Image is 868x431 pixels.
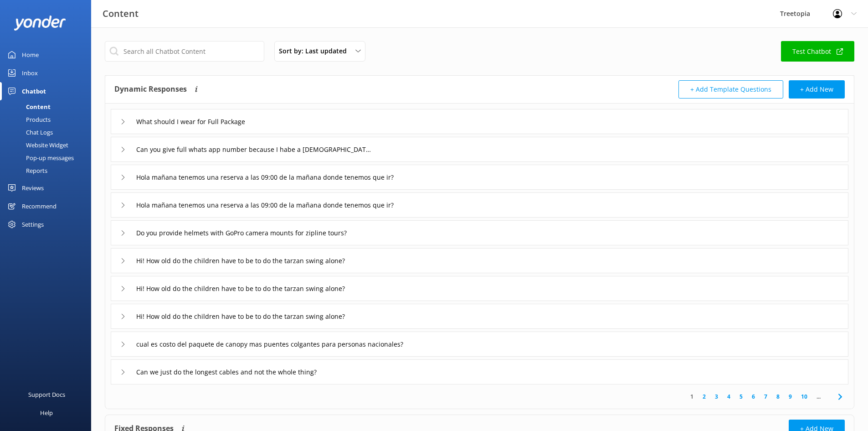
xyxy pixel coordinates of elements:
[28,385,65,404] div: Support Docs
[103,6,139,21] h3: Content
[812,392,825,401] span: ...
[22,197,56,215] div: Recommend
[5,113,51,126] div: Products
[789,80,845,99] button: + Add New
[710,392,723,401] a: 3
[5,164,91,177] a: Reports
[14,16,66,31] img: yonder-white-logo.png
[781,41,854,62] a: Test Chatbot
[5,126,53,139] div: Chat Logs
[5,151,74,164] div: Pop-up messages
[5,113,91,126] a: Products
[784,392,796,401] a: 9
[796,392,812,401] a: 10
[5,151,91,164] a: Pop-up messages
[22,215,44,234] div: Settings
[114,80,187,99] h4: Dynamic Responses
[678,80,783,99] button: + Add Template Questions
[279,46,352,56] span: Sort by: Last updated
[735,392,747,401] a: 5
[723,392,735,401] a: 4
[698,392,710,401] a: 2
[22,46,39,64] div: Home
[686,392,698,401] a: 1
[760,392,772,401] a: 7
[40,404,53,422] div: Help
[5,164,47,177] div: Reports
[772,392,784,401] a: 8
[5,100,51,113] div: Content
[22,179,44,197] div: Reviews
[105,41,264,62] input: Search all Chatbot Content
[5,139,91,151] a: Website Widget
[5,139,68,151] div: Website Widget
[5,100,91,113] a: Content
[747,392,760,401] a: 6
[22,64,38,82] div: Inbox
[22,82,46,100] div: Chatbot
[5,126,91,139] a: Chat Logs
